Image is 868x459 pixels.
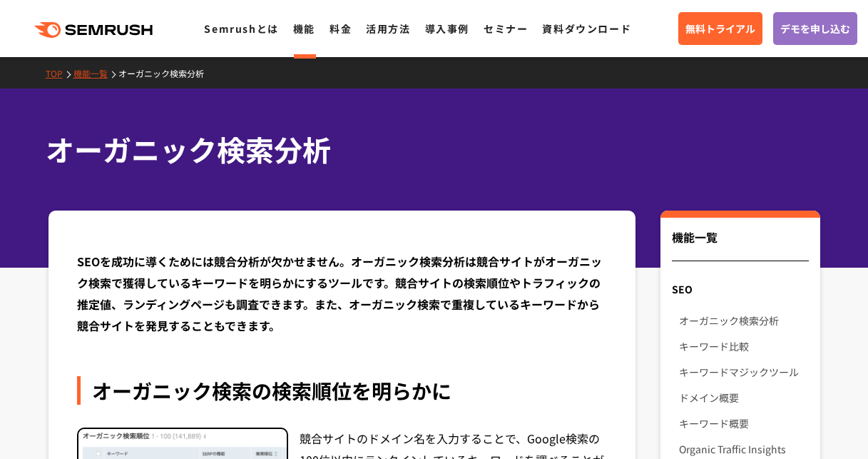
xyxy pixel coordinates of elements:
a: オーガニック検索分析 [118,67,215,79]
span: デモを申し込む [780,21,850,36]
a: TOP [46,67,73,79]
a: 無料トライアル [678,12,762,45]
a: 導入事例 [425,21,469,36]
a: 活用方法 [366,21,410,36]
div: 機能一覧 [672,228,808,261]
div: SEO [660,276,820,302]
div: SEOを成功に導くためには競合分析が欠かせません。オーガニック検索分析は競合サイトがオーガニック検索で獲得しているキーワードを明らかにするツールです。競合サイトの検索順位やトラフィックの推定値、... [77,251,608,336]
a: 料金 [330,21,352,36]
a: キーワード概要 [679,410,808,436]
span: 無料トライアル [685,21,755,36]
a: デモを申し込む [773,12,857,45]
a: セミナー [484,21,528,36]
div: オーガニック検索の検索順位を明らかに [77,376,608,405]
h1: オーガニック検索分析 [46,128,809,171]
a: キーワードマジックツール [679,359,808,385]
a: Semrushとは [204,21,278,36]
a: 資料ダウンロード [542,21,631,36]
a: 機能 [293,21,315,36]
a: オーガニック検索分析 [679,308,808,333]
a: キーワード比較 [679,333,808,359]
a: 機能一覧 [73,67,118,79]
a: ドメイン概要 [679,385,808,410]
